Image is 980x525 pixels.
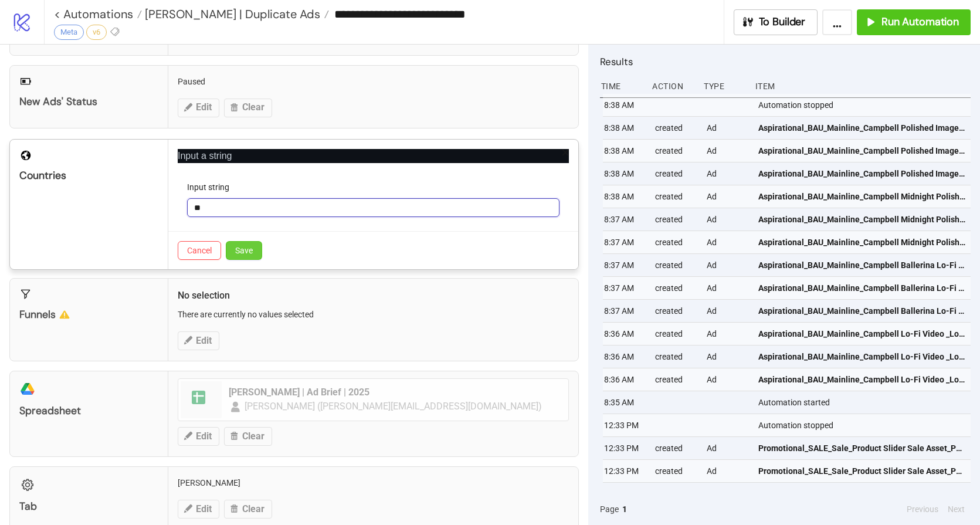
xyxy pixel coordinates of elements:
div: Ad [706,208,749,231]
div: Ad [706,368,749,391]
div: created [654,368,697,391]
div: 8:37 AM [603,231,646,253]
div: Action [651,75,694,97]
div: 8:38 AM [603,94,646,116]
div: Ad [706,254,749,276]
a: Promotional_SALE_Sale_Product Slider Sale Asset_Polished_Video_20250925_UK [758,437,965,459]
div: Ad [706,162,749,185]
a: Aspirational_BAU_Mainline_Campbell Ballerina Lo-Fi Video _LoFi_Video_20250930_AU [758,277,965,299]
span: close [561,148,569,157]
div: created [654,117,697,139]
a: Aspirational_BAU_Mainline_Campbell Lo-Fi Video _LoFi_Video_20250930_AU [758,368,965,391]
div: Ad [706,117,749,139]
a: Aspirational_BAU_Mainline_Campbell Lo-Fi Video _LoFi_Video_20250930_AU [758,323,965,345]
a: Aspirational_BAU_Mainline_Campbell Polished Image_Polished_Image_20250930_AU [758,140,965,162]
span: Aspirational_BAU_Mainline_Campbell Ballerina Lo-Fi Video _LoFi_Video_20250930_AU [758,304,965,317]
div: 8:38 AM [603,185,646,208]
button: 1 [619,503,630,516]
div: created [654,323,697,345]
div: Meta [54,25,84,40]
span: Aspirational_BAU_Mainline_Campbell Lo-Fi Video _LoFi_Video_20250930_AU [758,327,965,340]
span: Promotional_SALE_Sale_Product Slider Sale Asset_Polished_Video_20250925_UK [758,442,965,455]
span: [PERSON_NAME] | Duplicate Ads [142,6,320,22]
div: Automation stopped [757,414,974,436]
div: 8:36 AM [603,323,646,345]
h2: Results [600,54,971,69]
div: created [654,437,697,459]
div: created [654,346,697,368]
div: 8:37 AM [603,300,646,322]
a: Aspirational_BAU_Mainline_Campbell Ballerina Lo-Fi Video _LoFi_Video_20250930_AU [758,300,965,322]
span: To Builder [759,15,806,29]
div: created [654,162,697,185]
span: Aspirational_BAU_Mainline_Campbell Polished Image_Polished_Image_20250930_AU [758,144,965,157]
span: Aspirational_BAU_Mainline_Campbell Lo-Fi Video _LoFi_Video_20250930_AU [758,350,965,363]
div: Item [754,75,971,97]
button: Run Automation [857,9,971,35]
div: 12:33 PM [603,437,646,459]
div: Type [703,75,746,97]
div: Time [600,75,643,97]
span: Aspirational_BAU_Mainline_Campbell Ballerina Lo-Fi Video _LoFi_Video_20250930_AU [758,259,965,272]
div: Ad [706,460,749,482]
a: Aspirational_BAU_Mainline_Campbell Midnight Polished Image_Polished_Image_20250930_AU [758,231,965,253]
div: created [654,231,697,253]
button: Previous [903,503,942,516]
div: 8:37 AM [603,277,646,299]
button: Save [226,241,262,260]
div: Ad [706,140,749,162]
a: Promotional_SALE_Sale_Product Slider Sale Asset_Polished_Video_20250925_UK [758,460,965,482]
span: Page [600,503,619,516]
button: ... [822,9,852,35]
input: Input string [187,198,559,217]
div: created [654,277,697,299]
div: created [654,254,697,276]
div: 8:38 AM [603,162,646,185]
a: Aspirational_BAU_Mainline_Campbell Midnight Polished Image_Polished_Image_20250930_AU [758,208,965,231]
div: 12:33 PM [603,460,646,482]
div: Ad [706,437,749,459]
div: Ad [706,185,749,208]
span: Run Automation [881,15,959,29]
div: created [654,300,697,322]
a: [PERSON_NAME] | Duplicate Ads [142,8,329,20]
span: Aspirational_BAU_Mainline_Campbell Ballerina Lo-Fi Video _LoFi_Video_20250930_AU [758,282,965,294]
div: 12:33 PM [603,414,646,436]
button: Next [944,503,968,516]
div: 8:37 AM [603,208,646,231]
div: 8:37 AM [603,254,646,276]
div: Countries [19,169,158,182]
span: Aspirational_BAU_Mainline_Campbell Lo-Fi Video _LoFi_Video_20250930_AU [758,373,965,386]
div: Ad [706,277,749,299]
span: Cancel [187,246,212,255]
div: Automation started [757,391,974,414]
div: 8:35 AM [603,391,646,414]
div: 8:38 AM [603,117,646,139]
button: Cancel [178,241,221,260]
div: created [654,185,697,208]
div: 8:38 AM [603,140,646,162]
div: Ad [706,323,749,345]
div: created [654,140,697,162]
div: Ad [706,231,749,253]
div: created [654,208,697,231]
button: To Builder [734,9,818,35]
a: < Automations [54,8,142,20]
span: Aspirational_BAU_Mainline_Campbell Polished Image_Polished_Image_20250930_AU [758,121,965,134]
span: Promotional_SALE_Sale_Product Slider Sale Asset_Polished_Video_20250925_UK [758,465,965,477]
a: Aspirational_BAU_Mainline_Campbell Polished Image_Polished_Image_20250930_AU [758,117,965,139]
div: v6 [86,25,107,40]
a: Aspirational_BAU_Mainline_Campbell Polished Image_Polished_Image_20250930_AU [758,162,965,185]
label: Input string [187,181,237,194]
a: Aspirational_BAU_Mainline_Campbell Midnight Polished Image_Polished_Image_20250930_AU [758,185,965,208]
div: Ad [706,300,749,322]
p: Input a string [178,149,569,163]
span: Aspirational_BAU_Mainline_Campbell Midnight Polished Image_Polished_Image_20250930_AU [758,190,965,203]
div: 8:36 AM [603,346,646,368]
div: created [654,460,697,482]
span: Save [235,246,253,255]
span: Aspirational_BAU_Mainline_Campbell Polished Image_Polished_Image_20250930_AU [758,167,965,180]
div: Ad [706,346,749,368]
a: Aspirational_BAU_Mainline_Campbell Lo-Fi Video _LoFi_Video_20250930_AU [758,346,965,368]
span: Aspirational_BAU_Mainline_Campbell Midnight Polished Image_Polished_Image_20250930_AU [758,236,965,249]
